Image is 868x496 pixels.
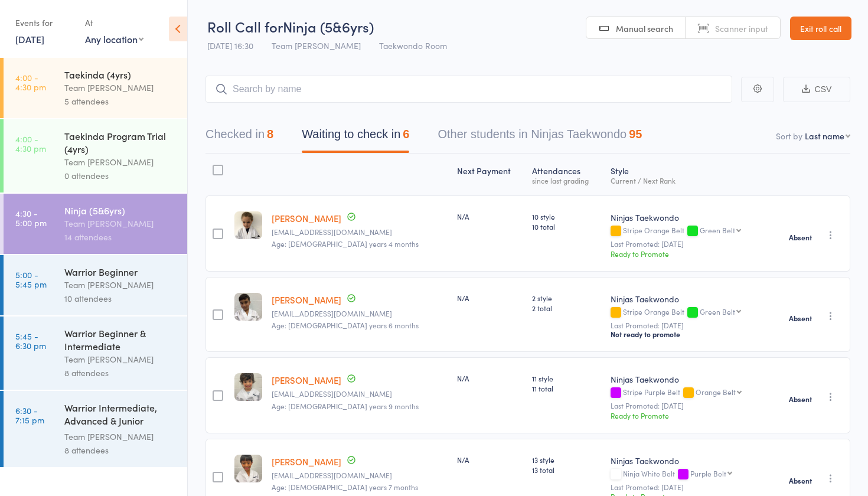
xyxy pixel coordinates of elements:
small: Last Promoted: [DATE] [611,483,768,491]
time: 5:45 - 6:30 pm [15,331,46,350]
strong: Absent [789,233,812,242]
div: Ninjas Taekwondo [611,293,768,305]
div: 95 [629,128,642,141]
div: Ninjas Taekwondo [611,455,768,466]
div: Stripe Orange Belt [611,226,768,236]
img: image1748328391.png [234,455,262,482]
a: 5:45 -6:30 pmWarrior Beginner & IntermediateTeam [PERSON_NAME]8 attendees [4,316,187,390]
span: Roll Call for [207,17,283,36]
a: 6:30 -7:15 pmWarrior Intermediate, Advanced & Junior [PERSON_NAME]Team [PERSON_NAME]8 attendees [4,391,187,467]
button: Other students in Ninjas Taekwondo95 [438,122,642,153]
div: Warrior Beginner & Intermediate [64,327,177,353]
div: Stripe Orange Belt [611,308,768,318]
span: 10 style [532,211,601,221]
time: 4:00 - 4:30 pm [15,134,46,153]
a: 4:30 -5:00 pmNinja (5&6yrs)Team [PERSON_NAME]14 attendees [4,194,187,254]
small: Last Promoted: [DATE] [611,321,768,329]
small: azade.moosavi@yahoo.com [272,309,448,318]
span: Team [PERSON_NAME] [272,40,361,51]
div: N/A [457,455,523,465]
div: 8 [267,128,273,141]
div: Next Payment [452,159,527,190]
div: 10 attendees [64,292,177,305]
div: Stripe Purple Belt [611,388,768,398]
time: 4:30 - 5:00 pm [15,208,47,227]
a: [PERSON_NAME] [272,212,341,224]
img: image1728972071.png [234,373,262,401]
span: 13 total [532,465,601,475]
span: Manual search [616,22,673,34]
a: [DATE] [15,32,44,45]
span: Age: [DEMOGRAPHIC_DATA] years 4 months [272,239,419,249]
div: Team [PERSON_NAME] [64,81,177,94]
div: Green Belt [700,226,735,234]
div: Green Belt [700,308,735,315]
div: Warrior Intermediate, Advanced & Junior [PERSON_NAME] [64,401,177,430]
img: image1707195569.png [234,211,262,239]
div: Orange Belt [696,388,736,396]
div: 14 attendees [64,230,177,244]
small: philly_512@hotmail.com [272,390,448,398]
strong: Absent [789,314,812,323]
small: Last Promoted: [DATE] [611,402,768,410]
a: [PERSON_NAME] [272,374,341,386]
small: rosemails17@gmail.com [272,471,448,479]
div: Team [PERSON_NAME] [64,430,177,443]
span: [DATE] 16:30 [207,40,253,51]
time: 5:00 - 5:45 pm [15,270,47,289]
a: [PERSON_NAME] [272,455,341,468]
time: 4:00 - 4:30 pm [15,73,46,92]
span: Age: [DEMOGRAPHIC_DATA] years 6 months [272,320,419,330]
small: alidost.m@gmail.com [272,228,448,236]
div: Ninja White Belt [611,469,768,479]
div: N/A [457,373,523,383]
div: Taekinda Program Trial (4yrs) [64,129,177,155]
a: 4:00 -4:30 pmTaekinda (4yrs)Team [PERSON_NAME]5 attendees [4,58,187,118]
span: 2 total [532,303,601,313]
div: Style [606,159,772,190]
div: N/A [457,211,523,221]
div: Team [PERSON_NAME] [64,217,177,230]
div: 8 attendees [64,443,177,457]
div: Current / Next Rank [611,177,768,184]
span: 11 style [532,373,601,383]
a: 5:00 -5:45 pmWarrior BeginnerTeam [PERSON_NAME]10 attendees [4,255,187,315]
span: Scanner input [715,22,768,34]
div: Ready to Promote [611,249,768,259]
span: 13 style [532,455,601,465]
input: Search by name [205,76,732,103]
div: Taekinda (4yrs) [64,68,177,81]
strong: Absent [789,476,812,485]
span: Taekwondo Room [379,40,447,51]
div: Purple Belt [690,469,726,477]
div: Atten­dances [527,159,606,190]
div: Any location [85,32,143,45]
span: 10 total [532,221,601,231]
div: since last grading [532,177,601,184]
div: Ninjas Taekwondo [611,373,768,385]
span: Ninja (5&6yrs) [283,17,374,36]
div: Events for [15,13,73,32]
div: 5 attendees [64,94,177,108]
button: Waiting to check in6 [302,122,409,153]
a: Exit roll call [790,17,851,40]
div: Not ready to promote [611,329,768,339]
div: 0 attendees [64,169,177,182]
div: 8 attendees [64,366,177,380]
div: Team [PERSON_NAME] [64,155,177,169]
small: Last Promoted: [DATE] [611,240,768,248]
img: image1706929404.png [234,293,262,321]
div: Warrior Beginner [64,265,177,278]
label: Sort by [776,130,802,142]
div: Last name [805,130,844,142]
div: Team [PERSON_NAME] [64,353,177,366]
time: 6:30 - 7:15 pm [15,406,44,425]
a: [PERSON_NAME] [272,293,341,306]
span: Age: [DEMOGRAPHIC_DATA] years 7 months [272,482,418,492]
div: At [85,13,143,32]
div: Team [PERSON_NAME] [64,278,177,292]
strong: Absent [789,394,812,404]
span: 11 total [532,383,601,393]
div: Ninjas Taekwondo [611,211,768,223]
button: Checked in8 [205,122,273,153]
